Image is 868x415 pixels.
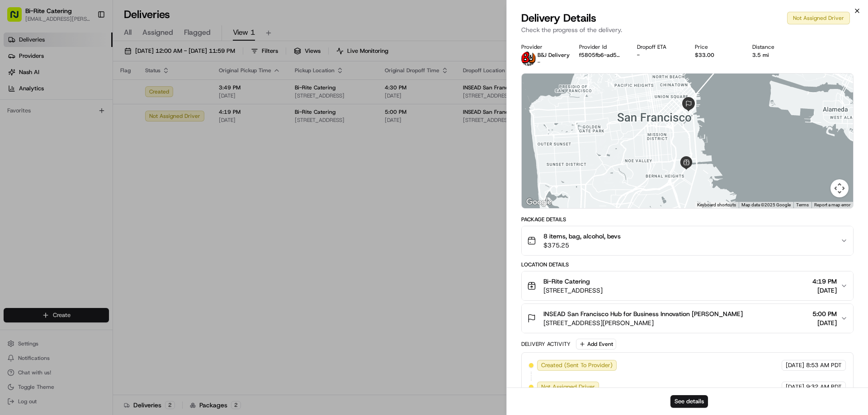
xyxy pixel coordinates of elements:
[28,140,73,147] span: [PERSON_NAME]
[41,86,148,95] div: Start new chat
[28,164,73,172] span: [PERSON_NAME]
[521,340,571,348] div: Delivery Activity
[41,95,124,103] div: We're available if you need us!
[752,43,796,51] div: Distance
[9,117,58,125] div: Past conversations
[524,196,554,208] a: Open this area in Google Maps (opens a new window)
[543,277,590,286] span: Bi-Rite Catering
[812,309,837,318] span: 5:00 PM
[140,116,165,126] button: See all
[830,179,849,197] button: Map camera controls
[521,25,854,34] p: Check the progress of the delivery.
[80,140,123,147] span: 30 seconds ago
[73,198,149,214] a: 💻API Documentation
[695,43,738,51] div: Price
[521,216,854,223] div: Package Details
[695,51,738,59] div: $33.00
[579,43,623,51] div: Provider Id
[812,277,837,286] span: 4:19 PM
[24,58,149,68] input: Clear
[18,165,25,172] img: 1736555255976-a54dd68f-1ca7-489b-9aae-adbdc363a1c4
[806,383,842,391] span: 9:32 AM PDT
[85,202,145,211] span: API Documentation
[75,140,78,147] span: •
[154,89,165,100] button: Start new chat
[637,43,680,51] div: Dropoff ETA
[538,51,570,59] span: B&J Delivery
[576,339,616,350] button: Add Event
[9,131,24,146] img: Jandy Espique
[521,261,854,268] div: Location Details
[9,156,24,170] img: Angelique Valdez
[541,361,613,369] span: Created (Sent To Provider)
[522,271,853,300] button: Bi-Rite Catering[STREET_ADDRESS]4:19 PM[DATE]
[543,318,743,327] span: [STREET_ADDRESS][PERSON_NAME]
[786,383,804,391] span: [DATE]
[80,164,123,172] span: 18 minutes ago
[814,202,850,207] a: Report a map error
[521,51,536,66] img: profile_bj_cartwheel_2man.png
[579,51,623,59] button: f5805fb6-ad55-59ef-b8fd-d13f399f5d92
[5,198,73,214] a: 📗Knowledge Base
[741,202,791,207] span: Map data ©2025 Google
[697,202,736,208] button: Keyboard shortcuts
[18,202,69,211] span: Knowledge Base
[543,286,603,295] span: [STREET_ADDRESS]
[752,51,796,59] div: 3.5 mi
[76,203,84,210] div: 💻
[538,59,540,66] span: -
[9,203,16,210] div: 📗
[521,11,596,25] span: Delivery Details
[786,361,804,369] span: [DATE]
[541,383,595,391] span: Not Assigned Driver
[64,224,109,231] a: Powered byPylon
[522,304,853,333] button: INSEAD San Francisco Hub for Business Innovation [PERSON_NAME][STREET_ADDRESS][PERSON_NAME]5:00 P...
[90,224,109,231] span: Pylon
[9,9,27,27] img: Nash
[18,140,25,148] img: 1736555255976-a54dd68f-1ca7-489b-9aae-adbdc363a1c4
[522,226,853,255] button: 8 items, bag, alcohol, bevs$375.25
[521,43,565,51] div: Provider
[543,241,621,250] span: $375.25
[543,309,743,318] span: INSEAD San Francisco Hub for Business Innovation [PERSON_NAME]
[524,196,554,208] img: Google
[812,286,837,295] span: [DATE]
[806,361,842,369] span: 8:53 AM PDT
[637,51,680,59] div: -
[812,318,837,327] span: [DATE]
[9,86,25,103] img: 1736555255976-a54dd68f-1ca7-489b-9aae-adbdc363a1c4
[796,202,809,207] a: Terms
[75,164,78,172] span: •
[670,395,708,408] button: See details
[543,232,621,241] span: 8 items, bag, alcohol, bevs
[19,86,35,103] img: 1738778727109-b901c2ba-d612-49f7-a14d-d897ce62d23f
[9,36,165,51] p: Welcome 👋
